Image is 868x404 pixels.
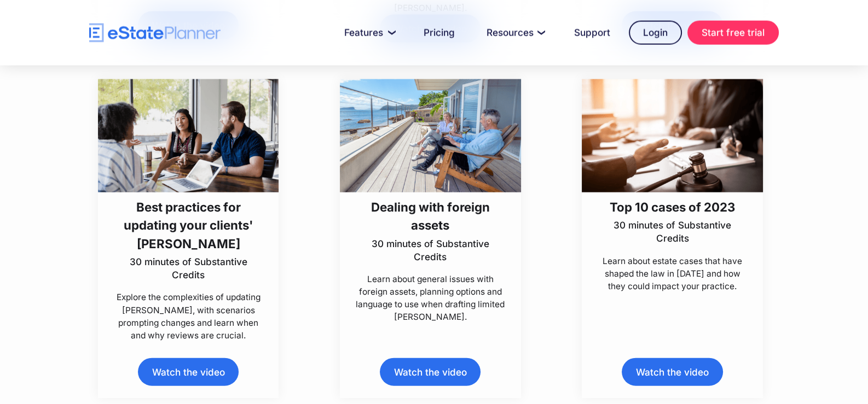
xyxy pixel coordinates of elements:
[331,22,405,44] a: Features
[113,255,264,282] p: 30 minutes of Substantive Credits
[582,79,763,292] a: Top 10 cases of 202330 minutes of Substantive CreditsLearn about estate cases that have shaped th...
[113,198,264,253] h3: Best practices for updating your clients' [PERSON_NAME]
[561,22,623,44] a: Support
[597,255,748,292] p: Learn about estate cases that have shaped the law in [DATE] and how they could impact your practice.
[355,273,506,324] p: Learn about general issues with foreign assets, planning options and language to use when draftin...
[597,219,748,245] p: 30 minutes of Substantive Credits
[138,358,239,386] a: Watch the video
[380,358,481,386] a: Watch the video
[340,79,521,324] a: Dealing with foreign assets30 minutes of Substantive CreditsLearn about general issues with forei...
[355,237,506,264] p: 30 minutes of Substantive Credits
[98,79,279,342] a: Best practices for updating your clients' [PERSON_NAME]30 minutes of Substantive CreditsExplore t...
[622,358,722,386] a: Watch the video
[89,24,221,43] a: home
[473,22,555,44] a: Resources
[355,198,506,235] h3: Dealing with foreign assets
[629,21,682,45] a: Login
[410,22,468,44] a: Pricing
[597,198,748,216] h3: Top 10 cases of 2023
[113,291,264,342] p: Explore the complexities of updating [PERSON_NAME], with scenarios prompting changes and learn wh...
[687,21,779,45] a: Start free trial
